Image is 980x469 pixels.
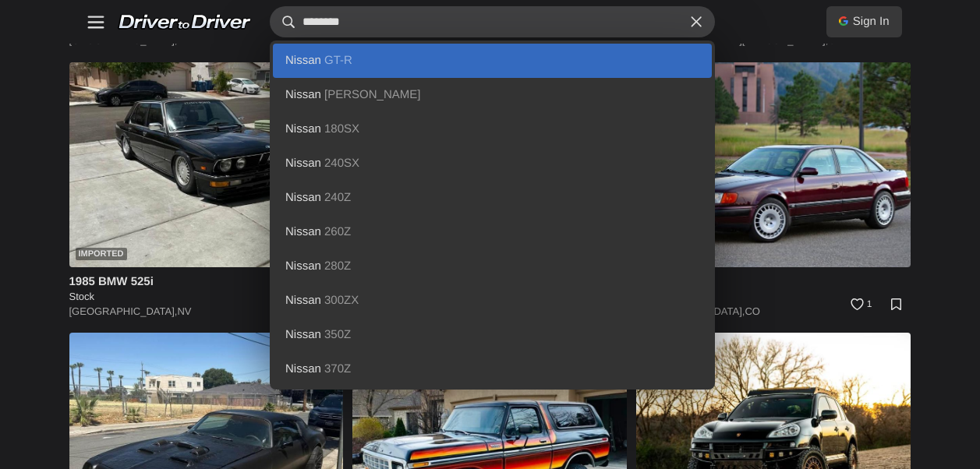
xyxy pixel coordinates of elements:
a: 1 [842,291,876,325]
img: 1985 BMW 525i for sale [69,62,344,268]
b: Nissan [285,88,321,101]
b: Nissan [285,259,321,273]
a: Nissan 180SX [273,112,712,146]
a: Imported [69,62,344,268]
a: Nissan 370Z [273,352,712,386]
h5: Mildly Modified [636,290,911,304]
span: 350Z [324,328,351,341]
a: Nissan 260Z [273,215,712,249]
span: 280Z [324,259,351,273]
a: CO [745,305,760,317]
a: Nissan GT-R [273,44,712,78]
a: Nissan 280Z [273,249,712,284]
a: Nissan 240Z [273,181,712,215]
a: 1985 BMW 525i Stock [69,273,344,304]
b: Nissan [285,294,321,307]
a: 1994 Audi S4 Mildly Modified [636,273,911,304]
h4: 1985 BMW 525i [69,273,344,290]
span: 240Z [324,191,351,204]
a: [GEOGRAPHIC_DATA], [69,305,178,317]
span: [PERSON_NAME] [324,88,420,101]
b: Nissan [285,225,321,238]
div: Imported [76,248,127,260]
b: Nissan [285,54,321,67]
a: Nissan 350Z [273,318,712,352]
a: Nissan 300ZX [273,284,712,318]
b: Nissan [285,122,321,136]
a: Nissan 240SX [273,146,712,181]
a: Nissan [PERSON_NAME] [273,78,712,112]
a: Sign In [826,6,902,37]
h4: 1994 Audi S4 [636,273,911,290]
h5: Stock [69,290,344,304]
span: 240SX [324,157,359,170]
span: 180SX [324,122,359,136]
img: 1994 Audi S4 for sale [636,62,911,268]
b: Nissan [285,328,321,341]
a: NV [177,305,191,317]
b: Nissan [285,362,321,376]
span: 300ZX [324,294,359,307]
span: 260Z [324,225,351,238]
b: Nissan [285,191,321,204]
span: GT-R [324,54,352,67]
span: 370Z [324,362,351,376]
b: Nissan [285,157,321,170]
